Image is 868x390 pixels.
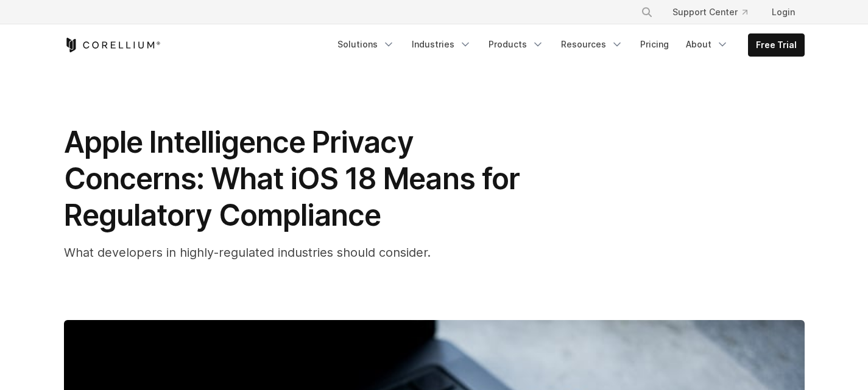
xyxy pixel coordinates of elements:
a: Corellium Home [64,38,161,52]
a: Support Center [663,1,757,23]
div: Navigation Menu [330,33,805,57]
a: Free Trial [749,34,804,56]
span: What developers in highly-regulated industries should consider. [64,245,431,260]
a: Login [762,1,805,23]
button: Search [636,1,658,23]
a: Industries [404,33,479,55]
a: Products [481,33,551,55]
a: Solutions [330,33,402,55]
div: Navigation Menu [626,1,805,23]
span: Apple Intelligence Privacy Concerns: What iOS 18 Means for Regulatory Compliance [64,124,520,233]
a: Pricing [633,33,676,55]
a: Resources [554,33,630,55]
a: About [679,33,736,55]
